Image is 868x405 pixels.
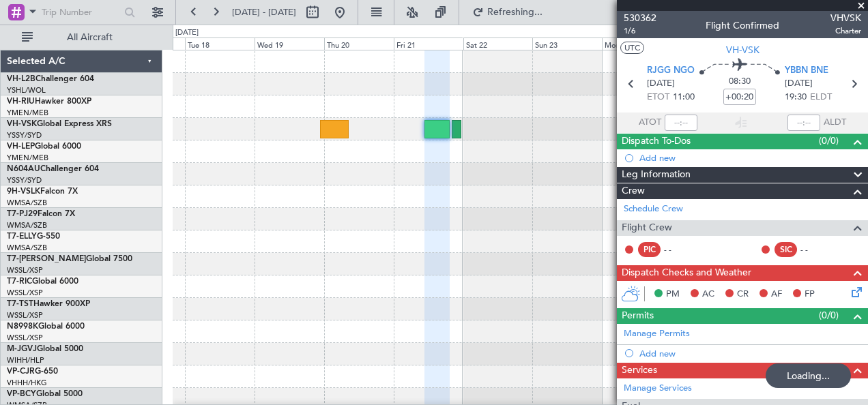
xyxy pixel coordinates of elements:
a: T7-[PERSON_NAME]Global 7500 [7,255,132,263]
div: Add new [639,348,861,359]
div: Loading... [766,363,851,388]
span: Charter [830,25,861,37]
a: WMSA/SZB [7,198,47,208]
span: [DATE] - [DATE] [232,6,296,18]
span: RJGG NGO [647,64,695,78]
span: VH-RIU [7,97,35,106]
a: WSSL/XSP [7,333,43,343]
div: SIC [775,242,797,257]
span: T7-TST [7,300,33,308]
span: (0/0) [819,308,839,322]
a: VP-BCYGlobal 5000 [7,390,83,398]
span: Permits [622,308,654,324]
a: YSSY/SYD [7,175,42,185]
span: ELDT [810,91,832,104]
a: VP-CJRG-650 [7,367,58,376]
span: Services [622,363,657,378]
span: (0/0) [819,134,839,148]
div: Wed 19 [255,37,324,50]
span: 08:30 [729,75,751,89]
a: VH-LEPGlobal 6000 [7,142,81,151]
span: Leg Information [622,167,691,183]
span: T7-ELLY [7,232,37,241]
span: 19:30 [785,91,807,104]
div: Add new [639,152,861,164]
a: YSHL/WOL [7,85,46,95]
a: WSSL/XSP [7,265,43,275]
span: 9H-VSLK [7,187,40,196]
div: [DATE] [175,27,199,39]
div: Thu 20 [324,37,394,50]
a: VH-VSKGlobal Express XRS [7,120,112,128]
button: Refreshing... [466,1,548,23]
span: T7-[PERSON_NAME] [7,255,86,263]
div: Flight Confirmed [706,18,779,33]
a: WMSA/SZB [7,243,47,253]
a: M-JGVJGlobal 5000 [7,345,83,353]
span: VH-VSK [726,43,759,57]
a: Schedule Crew [624,202,683,216]
a: N8998KGlobal 6000 [7,322,85,331]
a: YSSY/SYD [7,130,42,140]
span: AC [702,288,714,301]
input: Trip Number [42,2,120,22]
a: VH-L2BChallenger 604 [7,75,94,83]
input: --:-- [665,115,697,131]
span: PM [666,288,680,301]
span: ALDT [824,116,846,130]
a: T7-PJ29Falcon 7X [7,210,75,218]
span: [DATE] [647,77,675,91]
a: N604AUChallenger 604 [7,165,99,173]
a: T7-ELLYG-550 [7,232,60,241]
span: M-JGVJ [7,345,37,353]
span: Refreshing... [487,7,544,17]
span: VHVSK [830,11,861,25]
span: Dispatch To-Dos [622,134,691,149]
div: PIC [638,242,661,257]
div: Mon 24 [602,37,671,50]
a: WSSL/XSP [7,288,43,298]
span: Dispatch Checks and Weather [622,265,751,281]
span: T7-PJ29 [7,210,38,218]
a: T7-RICGlobal 6000 [7,277,78,286]
div: Sun 23 [532,37,602,50]
span: VH-VSK [7,120,37,128]
div: Tue 18 [185,37,255,50]
button: UTC [620,42,644,54]
span: N604AU [7,165,40,173]
span: 530362 [624,11,656,25]
a: 9H-VSLKFalcon 7X [7,187,78,196]
a: WMSA/SZB [7,220,47,230]
a: T7-TSTHawker 900XP [7,300,90,308]
div: - - [664,243,695,256]
a: VH-RIUHawker 800XP [7,97,91,106]
span: ATOT [639,116,661,130]
a: WIHH/HLP [7,355,44,365]
a: VHHH/HKG [7,378,47,388]
div: Fri 21 [394,37,463,50]
span: YBBN BNE [785,64,828,78]
a: YMEN/MEB [7,153,48,163]
a: WSSL/XSP [7,310,43,320]
div: - - [800,243,831,256]
span: All Aircraft [35,33,144,42]
span: 11:00 [673,91,695,104]
a: Manage Services [624,382,692,395]
a: Manage Permits [624,327,690,341]
span: 1/6 [624,25,656,37]
span: CR [737,288,749,301]
span: T7-RIC [7,277,32,286]
span: VP-BCY [7,390,36,398]
button: All Aircraft [15,27,148,48]
span: VH-L2B [7,75,35,83]
div: Sat 22 [463,37,533,50]
span: Crew [622,183,645,199]
span: VH-LEP [7,142,35,151]
span: ETOT [647,91,669,104]
span: FP [805,288,815,301]
a: YMEN/MEB [7,108,48,118]
span: VP-CJR [7,367,35,376]
span: AF [771,288,782,301]
span: (0/5) [819,362,839,376]
span: Flight Crew [622,220,672,236]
